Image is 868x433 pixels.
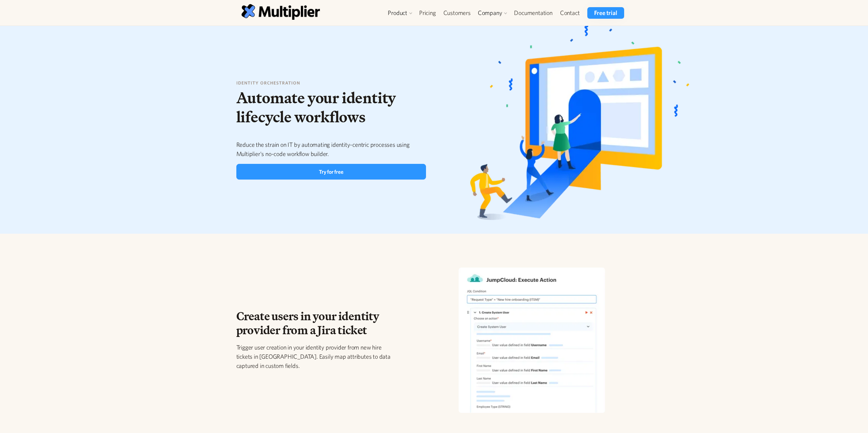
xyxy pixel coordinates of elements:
[440,7,474,19] a: Customers
[388,9,407,17] div: Product
[415,7,440,19] a: Pricing
[510,7,556,19] a: Documentation
[556,7,584,19] a: Contact
[236,307,379,339] span: Create users in your identity provider from a Jira ticket
[236,140,426,158] p: Reduce the strain on IT by automating identity-centric processes using Multiplier's no-code workf...
[384,7,415,19] div: Product
[236,164,426,180] a: Try for free
[470,21,689,220] img: Desktop and Mobile illustration
[236,80,426,87] h6: identity orchestration
[236,343,393,370] p: Trigger user creation in your identity provider from new hire tickets in [GEOGRAPHIC_DATA]. Easil...
[236,88,426,127] h1: Automate your identity lifecycle workflows
[587,7,624,19] a: Free trial
[478,9,502,17] div: Company
[474,7,511,19] div: Company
